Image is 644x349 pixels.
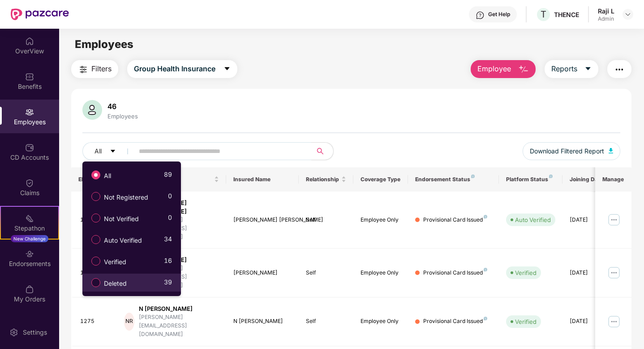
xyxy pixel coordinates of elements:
div: 46 [106,102,140,111]
span: search [311,148,329,155]
span: caret-down [584,65,592,73]
img: svg+xml;base64,PHN2ZyBpZD0iQ0RfQWNjb3VudHMiIGRhdGEtbmFtZT0iQ0QgQWNjb3VudHMiIHhtbG5zPSJodHRwOi8vd3... [25,143,34,152]
div: [DATE] [570,269,610,277]
img: svg+xml;base64,PHN2ZyB4bWxucz0iaHR0cDovL3d3dy53My5vcmcvMjAwMC9zdmciIHdpZHRoPSI4IiBoZWlnaHQ9IjgiIH... [484,317,487,320]
th: Joining Date [562,167,617,192]
div: Self [306,317,346,326]
span: Deleted [100,279,130,288]
div: Employee Only [361,269,401,277]
div: Provisional Card Issued [423,216,487,224]
span: Filters [91,63,112,74]
img: svg+xml;base64,PHN2ZyB4bWxucz0iaHR0cDovL3d3dy53My5vcmcvMjAwMC9zdmciIHdpZHRoPSI4IiBoZWlnaHQ9IjgiIH... [484,268,487,271]
th: EID [71,167,117,192]
span: Group Health Insurance [134,63,215,74]
img: svg+xml;base64,PHN2ZyBpZD0iRW1wbG95ZWVzIiB4bWxucz0iaHR0cDovL3d3dy53My5vcmcvMjAwMC9zdmciIHdpZHRoPS... [25,108,34,117]
img: svg+xml;base64,PHN2ZyBpZD0iRHJvcGRvd24tMzJ4MzIiIHhtbG5zPSJodHRwOi8vd3d3LnczLm9yZy8yMDAwL3N2ZyIgd2... [624,11,631,18]
div: N [PERSON_NAME] [139,305,219,313]
div: Endorsement Status [415,176,492,183]
img: svg+xml;base64,PHN2ZyBpZD0iSG9tZSIgeG1sbnM9Imh0dHA6Ly93d3cudzMub3JnLzIwMDAvc3ZnIiB3aWR0aD0iMjAiIG... [25,37,34,46]
button: Reportscaret-down [545,60,598,78]
span: 0 [168,191,172,204]
button: Filters [71,60,118,78]
div: [PERSON_NAME] [233,269,292,277]
img: svg+xml;base64,PHN2ZyB4bWxucz0iaHR0cDovL3d3dy53My5vcmcvMjAwMC9zdmciIHhtbG5zOnhsaW5rPSJodHRwOi8vd3... [609,148,613,153]
div: Provisional Card Issued [423,317,487,326]
span: EID [78,176,103,183]
div: Employee Only [361,216,401,224]
span: Download Filtered Report [530,146,604,156]
img: svg+xml;base64,PHN2ZyB4bWxucz0iaHR0cDovL3d3dy53My5vcmcvMjAwMC9zdmciIHhtbG5zOnhsaW5rPSJodHRwOi8vd3... [82,100,102,120]
span: Not Registered [100,192,152,202]
span: T [541,9,546,20]
th: Manage [595,167,631,192]
span: Reports [551,63,577,74]
div: Get Help [488,11,510,18]
div: 1275 [80,317,110,326]
img: svg+xml;base64,PHN2ZyBpZD0iQmVuZWZpdHMiIHhtbG5zPSJodHRwOi8vd3d3LnczLm9yZy8yMDAwL3N2ZyIgd2lkdGg9Ij... [25,72,34,81]
div: Employee Only [361,317,401,326]
img: svg+xml;base64,PHN2ZyBpZD0iSGVscC0zMngzMiIgeG1sbnM9Imh0dHA6Ly93d3cudzMub3JnLzIwMDAvc3ZnIiB3aWR0aD... [476,11,485,20]
div: Settings [20,328,50,337]
span: 0 [168,213,172,226]
div: Platform Status [506,176,555,183]
span: Employees [75,38,133,51]
img: svg+xml;base64,PHN2ZyBpZD0iRW5kb3JzZW1lbnRzIiB4bWxucz0iaHR0cDovL3d3dy53My5vcmcvMjAwMC9zdmciIHdpZH... [25,249,34,258]
button: search [311,142,334,160]
img: svg+xml;base64,PHN2ZyBpZD0iU2V0dGluZy0yMHgyMCIgeG1sbnM9Imh0dHA6Ly93d3cudzMub3JnLzIwMDAvc3ZnIiB3aW... [9,328,18,337]
div: Self [306,216,346,224]
div: Admin [598,15,614,22]
span: 16 [164,256,172,269]
img: svg+xml;base64,PHN2ZyBpZD0iQ2xhaW0iIHhtbG5zPSJodHRwOi8vd3d3LnczLm9yZy8yMDAwL3N2ZyIgd2lkdGg9IjIwIi... [25,179,34,188]
span: 39 [164,277,172,290]
span: caret-down [110,148,116,155]
span: Relationship [306,176,339,183]
button: Group Health Insurancecaret-down [127,60,237,78]
div: [PERSON_NAME][EMAIL_ADDRESS][DOMAIN_NAME] [139,313,219,339]
div: Verified [515,317,537,326]
th: Insured Name [226,167,299,192]
span: All [94,146,102,156]
div: Provisional Card Issued [423,269,487,277]
span: caret-down [223,65,231,73]
div: Verified [515,268,537,277]
div: Self [306,269,346,277]
span: Employee [477,63,511,74]
button: Allcaret-down [82,142,137,160]
img: svg+xml;base64,PHN2ZyB4bWxucz0iaHR0cDovL3d3dy53My5vcmcvMjAwMC9zdmciIHdpZHRoPSI4IiBoZWlnaHQ9IjgiIH... [484,215,487,218]
div: NR [124,313,134,331]
div: [DATE] [570,216,610,224]
span: All [100,171,115,181]
span: Not Verified [100,214,142,224]
img: manageButton [607,266,621,280]
img: svg+xml;base64,PHN2ZyB4bWxucz0iaHR0cDovL3d3dy53My5vcmcvMjAwMC9zdmciIHhtbG5zOnhsaW5rPSJodHRwOi8vd3... [518,64,529,75]
button: Employee [471,60,536,78]
img: manageButton [607,213,621,227]
img: svg+xml;base64,PHN2ZyB4bWxucz0iaHR0cDovL3d3dy53My5vcmcvMjAwMC9zdmciIHdpZHRoPSI4IiBoZWlnaHQ9IjgiIH... [471,174,475,178]
div: N [PERSON_NAME] [233,317,292,326]
div: Raji L [598,7,614,15]
div: [PERSON_NAME] [PERSON_NAME] [233,216,292,224]
div: Auto Verified [515,215,551,224]
div: THENCE [554,10,579,19]
img: manageButton [607,314,621,329]
div: New Challenge [11,235,48,242]
img: svg+xml;base64,PHN2ZyB4bWxucz0iaHR0cDovL3d3dy53My5vcmcvMjAwMC9zdmciIHdpZHRoPSI4IiBoZWlnaHQ9IjgiIH... [549,174,553,178]
img: New Pazcare Logo [11,9,69,20]
th: Coverage Type [353,167,408,192]
span: Verified [100,257,130,267]
span: Auto Verified [100,236,146,245]
span: 89 [164,170,172,183]
span: 34 [164,234,172,247]
div: Employees [106,113,140,120]
img: svg+xml;base64,PHN2ZyB4bWxucz0iaHR0cDovL3d3dy53My5vcmcvMjAwMC9zdmciIHdpZHRoPSIyMSIgaGVpZ2h0PSIyMC... [25,214,34,223]
img: svg+xml;base64,PHN2ZyBpZD0iTXlfT3JkZXJzIiBkYXRhLW5hbWU9Ik15IE9yZGVycyIgeG1sbnM9Imh0dHA6Ly93d3cudz... [25,285,34,294]
button: Download Filtered Report [523,142,620,160]
img: svg+xml;base64,PHN2ZyB4bWxucz0iaHR0cDovL3d3dy53My5vcmcvMjAwMC9zdmciIHdpZHRoPSIyNCIgaGVpZ2h0PSIyNC... [614,64,625,75]
th: Relationship [299,167,353,192]
img: svg+xml;base64,PHN2ZyB4bWxucz0iaHR0cDovL3d3dy53My5vcmcvMjAwMC9zdmciIHdpZHRoPSIyNCIgaGVpZ2h0PSIyNC... [78,64,89,75]
div: [DATE] [570,317,610,326]
div: Stepathon [1,224,58,233]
